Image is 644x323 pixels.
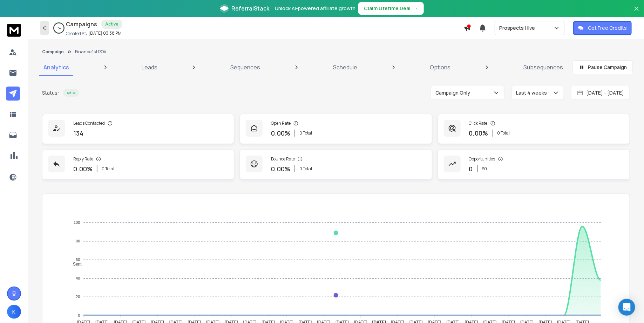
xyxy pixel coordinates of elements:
[73,164,93,174] p: 0.00 %
[519,59,567,76] a: Subsequences
[469,156,495,162] p: Opportunities
[499,25,538,32] p: Prospects Hive
[469,128,488,138] p: 0.00 %
[76,295,80,299] tspan: 20
[438,150,630,180] a: Opportunities0$0
[299,166,312,172] p: 0 Total
[101,20,122,29] div: Active
[271,128,290,138] p: 0.00 %
[358,2,424,15] button: Claim Lifetime Deal→
[43,63,69,71] p: Analytics
[230,63,260,71] p: Sequences
[76,276,80,280] tspan: 40
[88,30,122,36] p: [DATE] 03:38 PM
[482,166,487,172] p: $ 0
[271,164,290,174] p: 0.00 %
[76,257,80,262] tspan: 60
[240,114,432,144] a: Open Rate0.00%0 Total
[226,59,264,76] a: Sequences
[573,21,632,35] button: Get Free Credits
[516,89,550,96] p: Last 4 weeks
[78,313,80,317] tspan: 0
[39,59,73,76] a: Analytics
[430,63,450,71] p: Options
[271,121,291,126] p: Open Rate
[588,25,627,32] p: Get Free Credits
[66,20,97,28] h1: Campaigns
[329,59,361,76] a: Schedule
[231,4,269,13] span: ReferralStack
[66,31,87,36] p: Created At:
[7,305,21,319] button: K
[299,130,312,136] p: 0 Total
[57,26,61,30] p: 0 %
[523,63,563,71] p: Subsequences
[42,89,59,96] p: Status:
[469,164,473,174] p: 0
[102,166,114,172] p: 0 Total
[618,299,635,316] div: Open Intercom Messenger
[469,121,488,126] p: Click Rate
[42,114,234,144] a: Leads Contacted134
[413,5,418,12] span: →
[426,59,455,76] a: Options
[73,156,93,162] p: Reply Rate
[240,150,432,180] a: Bounce Rate0.00%0 Total
[73,121,105,126] p: Leads Contacted
[435,89,473,96] p: Campaign Only
[438,114,630,144] a: Click Rate0.00%0 Total
[333,63,357,71] p: Schedule
[42,49,64,55] button: Campaign
[74,221,80,225] tspan: 100
[63,89,79,97] div: Active
[42,150,234,180] a: Reply Rate0.00%0 Total
[497,130,510,136] p: 0 Total
[138,59,162,76] a: Leads
[73,128,83,138] p: 134
[573,60,633,74] button: Pause Campaign
[142,63,158,71] p: Leads
[632,4,641,21] button: Close banner
[571,86,630,100] button: [DATE] - [DATE]
[68,262,82,267] span: Sent
[75,49,106,55] p: Finance 1st POV
[275,5,355,12] p: Unlock AI-powered affiliate growth
[76,239,80,243] tspan: 80
[271,156,295,162] p: Bounce Rate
